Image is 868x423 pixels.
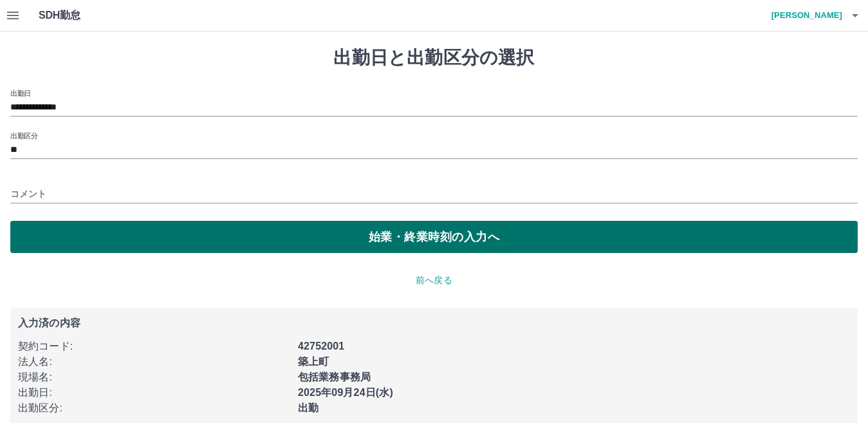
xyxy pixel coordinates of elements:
p: 出勤区分 : [18,400,290,416]
p: 契約コード : [18,339,290,354]
p: 現場名 : [18,370,290,385]
button: 始業・終業時刻の入力へ [10,221,858,253]
b: 出勤 [298,402,319,413]
b: 包括業務事務局 [298,371,371,382]
label: 出勤日 [10,88,31,98]
p: 法人名 : [18,354,290,370]
p: 入力済の内容 [18,318,850,328]
b: 42752001 [298,341,344,352]
b: 2025年09月24日(水) [298,387,393,398]
label: 出勤区分 [10,131,37,140]
p: 前へ戻る [10,274,858,287]
p: 出勤日 : [18,385,290,400]
h1: 出勤日と出勤区分の選択 [10,47,858,69]
b: 築上町 [298,356,329,367]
